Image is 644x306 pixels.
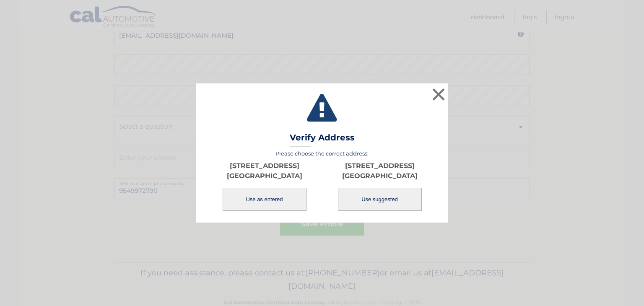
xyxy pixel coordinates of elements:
[322,161,437,181] p: [STREET_ADDRESS] [GEOGRAPHIC_DATA]
[207,161,322,181] p: [STREET_ADDRESS] [GEOGRAPHIC_DATA]
[207,150,437,212] div: Please choose the correct address:
[223,188,306,211] button: Use as entered
[290,132,355,147] h3: Verify Address
[338,188,422,211] button: Use suggested
[430,86,447,103] button: ×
